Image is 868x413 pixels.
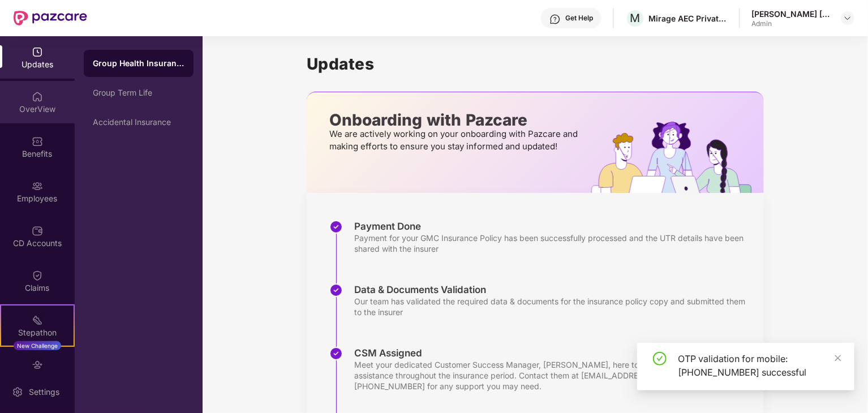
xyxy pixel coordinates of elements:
[751,19,831,28] div: Admin
[354,220,753,233] div: Payment Done
[329,220,343,234] img: svg+xml;base64,PHN2ZyBpZD0iU3RlcC1Eb25lLTMyeDMyIiB4bWxucz0iaHR0cDovL3d3dy53My5vcmcvMjAwMC9zdmciIH...
[591,122,764,193] img: hrOnboarding
[93,58,184,69] div: Group Health Insurance
[32,136,43,147] img: svg+xml;base64,PHN2ZyBpZD0iQmVuZWZpdHMiIHhtbG5zPSJodHRwOi8vd3d3LnczLm9yZy8yMDAwL3N2ZyIgd2lkdGg9Ij...
[329,115,581,125] p: Onboarding with Pazcare
[354,283,753,296] div: Data & Documents Validation
[329,283,343,297] img: svg+xml;base64,PHN2ZyBpZD0iU3RlcC1Eb25lLTMyeDMyIiB4bWxucz0iaHR0cDovL3d3dy53My5vcmcvMjAwMC9zdmciIH...
[648,13,728,24] div: Mirage AEC Private Limited
[354,347,753,359] div: CSM Assigned
[93,88,184,97] div: Group Term Life
[678,352,841,379] div: OTP validation for mobile: [PHONE_NUMBER] successful
[549,14,561,25] img: svg+xml;base64,PHN2ZyBpZD0iSGVscC0zMngzMiIgeG1sbnM9Imh0dHA6Ly93d3cudzMub3JnLzIwMDAvc3ZnIiB3aWR0aD...
[32,180,43,192] img: svg+xml;base64,PHN2ZyBpZD0iRW1wbG95ZWVzIiB4bWxucz0iaHR0cDovL3d3dy53My5vcmcvMjAwMC9zdmciIHdpZHRoPS...
[32,315,43,326] img: svg+xml;base64,PHN2ZyB4bWxucz0iaHR0cDovL3d3dy53My5vcmcvMjAwMC9zdmciIHdpZHRoPSIyMSIgaGVpZ2h0PSIyMC...
[32,270,43,281] img: svg+xml;base64,PHN2ZyBpZD0iQ2xhaW0iIHhtbG5zPSJodHRwOi8vd3d3LnczLm9yZy8yMDAwL3N2ZyIgd2lkdGg9IjIwIi...
[354,233,753,254] div: Payment for your GMC Insurance Policy has been successfully processed and the UTR details have be...
[93,118,184,127] div: Accidental Insurance
[329,128,581,153] p: We are actively working on your onboarding with Pazcare and making efforts to ensure you stay inf...
[834,354,842,362] span: close
[307,54,764,74] h1: Updates
[32,91,43,102] img: svg+xml;base64,PHN2ZyBpZD0iSG9tZSIgeG1sbnM9Imh0dHA6Ly93d3cudzMub3JnLzIwMDAvc3ZnIiB3aWR0aD0iMjAiIG...
[14,11,87,25] img: New Pazcare Logo
[354,296,753,317] div: Our team has validated the required data & documents for the insurance policy copy and submitted ...
[653,352,667,365] span: check-circle
[329,347,343,360] img: svg+xml;base64,PHN2ZyBpZD0iU3RlcC1Eb25lLTMyeDMyIiB4bWxucz0iaHR0cDovL3d3dy53My5vcmcvMjAwMC9zdmciIH...
[843,14,852,23] img: svg+xml;base64,PHN2ZyBpZD0iRHJvcGRvd24tMzJ4MzIiIHhtbG5zPSJodHRwOi8vd3d3LnczLm9yZy8yMDAwL3N2ZyIgd2...
[565,14,593,23] div: Get Help
[25,386,63,398] div: Settings
[32,46,43,58] img: svg+xml;base64,PHN2ZyBpZD0iVXBkYXRlZCIgeG1sbnM9Imh0dHA6Ly93d3cudzMub3JnLzIwMDAvc3ZnIiB3aWR0aD0iMj...
[751,8,831,19] div: [PERSON_NAME] [PERSON_NAME]
[32,225,43,236] img: svg+xml;base64,PHN2ZyBpZD0iQ0RfQWNjb3VudHMiIGRhdGEtbmFtZT0iQ0QgQWNjb3VudHMiIHhtbG5zPSJodHRwOi8vd3...
[14,341,61,350] div: New Challenge
[32,359,43,371] img: svg+xml;base64,PHN2ZyBpZD0iRW5kb3JzZW1lbnRzIiB4bWxucz0iaHR0cDovL3d3dy53My5vcmcvMjAwMC9zdmciIHdpZH...
[12,386,23,398] img: svg+xml;base64,PHN2ZyBpZD0iU2V0dGluZy0yMHgyMCIgeG1sbnM9Imh0dHA6Ly93d3cudzMub3JnLzIwMDAvc3ZnIiB3aW...
[1,327,74,338] div: Stepathon
[630,11,641,25] span: M
[354,359,753,392] div: Meet your dedicated Customer Success Manager, [PERSON_NAME], here to provide updates and assistan...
